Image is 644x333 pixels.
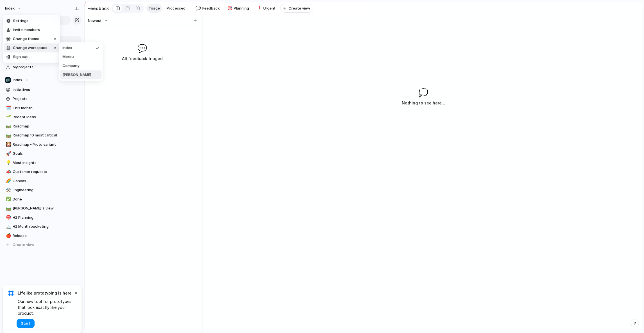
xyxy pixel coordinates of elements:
span: Settings [13,18,28,24]
span: Change theme [13,36,39,42]
span: Company [63,63,80,69]
span: Index [63,45,72,51]
span: [PERSON_NAME] [63,72,91,78]
span: Mercu [63,54,74,60]
span: Change workspace [13,45,47,51]
span: Invite members [13,27,40,33]
span: Sign out [13,54,28,60]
